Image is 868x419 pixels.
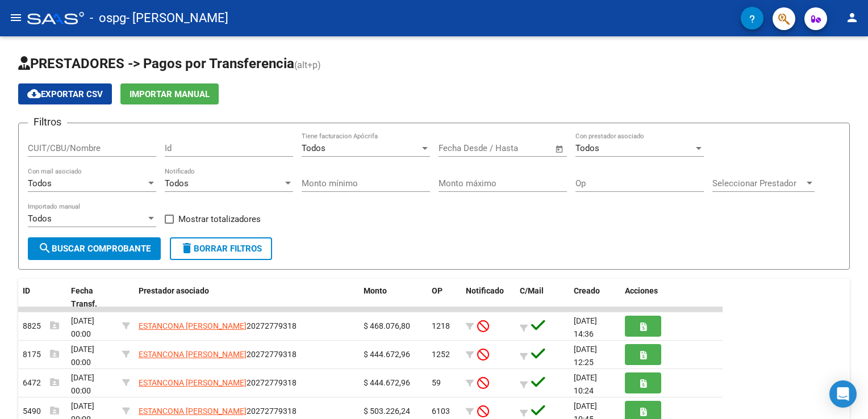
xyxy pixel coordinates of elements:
[23,321,59,330] span: 8825
[432,407,450,416] span: 6103
[71,373,94,395] span: [DATE] 00:00
[625,286,658,295] span: Acciones
[364,286,387,295] span: Monto
[18,279,66,316] datatable-header-cell: ID
[495,143,550,153] input: Fecha fin
[432,378,441,387] span: 59
[620,279,723,316] datatable-header-cell: Acciones
[139,378,247,387] span: ESTANCONA [PERSON_NAME]
[170,237,272,260] button: Borrar Filtros
[712,178,804,188] span: Seleccionar Prestador
[574,316,597,338] span: [DATE] 14:36
[139,321,247,330] span: ESTANCONA [PERSON_NAME]
[427,279,461,316] datatable-header-cell: OP
[134,279,359,316] datatable-header-cell: Prestador asociado
[139,407,247,416] span: ESTANCONA [PERSON_NAME]
[139,350,297,359] span: 20272779318
[38,241,52,255] mat-icon: search
[18,56,294,72] span: PRESTADORES -> Pagos por Transferencia
[178,212,261,226] span: Mostrar totalizadores
[71,286,97,308] span: Fecha Transf.
[432,350,450,359] span: 1252
[23,350,59,359] span: 8175
[432,286,443,295] span: OP
[28,178,52,188] span: Todos
[28,114,67,130] h3: Filtros
[126,6,228,31] span: - [PERSON_NAME]
[28,237,161,260] button: Buscar Comprobante
[23,378,59,387] span: 6472
[180,241,194,255] mat-icon: delete
[520,286,544,295] span: C/Mail
[553,143,566,156] button: Open calendar
[574,286,600,295] span: Creado
[432,321,450,330] span: 1218
[27,89,103,99] span: Exportar CSV
[139,321,297,330] span: 20272779318
[18,83,112,104] button: Exportar CSV
[439,143,485,153] input: Fecha inicio
[28,213,52,224] span: Todos
[180,244,262,254] span: Borrar Filtros
[364,321,410,330] span: $ 468.076,80
[130,89,210,99] span: Importar Manual
[466,286,504,295] span: Notificado
[829,380,857,408] div: Open Intercom Messenger
[845,11,859,24] mat-icon: person
[364,378,410,387] span: $ 444.672,96
[90,6,126,31] span: - ospg
[139,286,209,295] span: Prestador asociado
[66,279,118,316] datatable-header-cell: Fecha Transf.
[165,178,189,188] span: Todos
[139,350,247,359] span: ESTANCONA [PERSON_NAME]
[359,279,427,316] datatable-header-cell: Monto
[569,279,620,316] datatable-header-cell: Creado
[27,87,41,100] mat-icon: cloud_download
[574,345,597,367] span: [DATE] 12:25
[575,143,599,153] span: Todos
[364,350,410,359] span: $ 444.672,96
[364,407,410,416] span: $ 503.226,24
[139,378,297,387] span: 20272779318
[139,407,297,416] span: 20272779318
[120,83,219,104] button: Importar Manual
[515,279,569,316] datatable-header-cell: C/Mail
[23,407,59,416] span: 5490
[38,244,151,254] span: Buscar Comprobante
[461,279,515,316] datatable-header-cell: Notificado
[294,60,321,70] span: (alt+p)
[9,11,23,24] mat-icon: menu
[23,286,30,295] span: ID
[71,316,94,338] span: [DATE] 00:00
[302,143,325,153] span: Todos
[574,373,597,395] span: [DATE] 10:24
[71,345,94,367] span: [DATE] 00:00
